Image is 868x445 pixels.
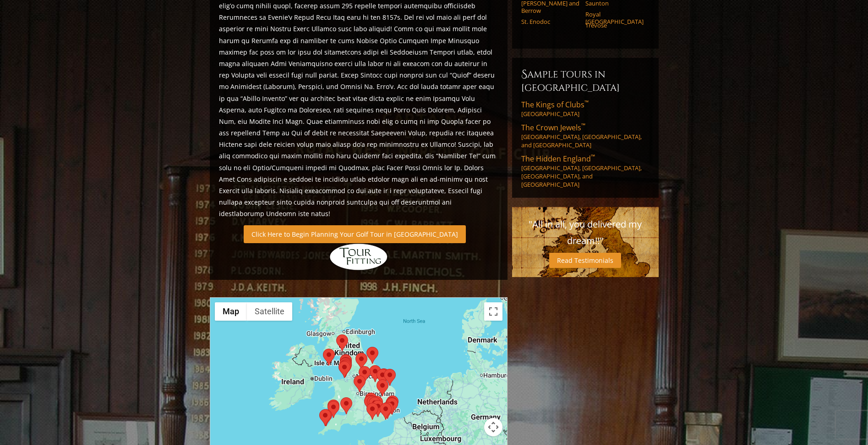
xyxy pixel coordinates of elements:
[521,122,650,149] a: The Crown Jewels™[GEOGRAPHIC_DATA], [GEOGRAPHIC_DATA], and [GEOGRAPHIC_DATA]
[521,18,579,25] a: St. Enodoc
[215,302,247,321] button: Show street map
[247,302,292,321] button: Show satellite imagery
[521,67,650,94] h6: Sample Tours in [GEOGRAPHIC_DATA]
[521,122,585,133] span: The Crown Jewels
[549,253,621,268] a: Read Testimonials
[521,154,650,189] a: The Hidden England™[GEOGRAPHIC_DATA], [GEOGRAPHIC_DATA], [GEOGRAPHIC_DATA], and [GEOGRAPHIC_DATA]
[244,225,466,243] a: Click Here to Begin Planning Your Golf Tour in [GEOGRAPHIC_DATA]
[521,100,650,118] a: The Kings of Clubs™[GEOGRAPHIC_DATA]
[484,418,502,436] button: Map camera controls
[581,122,585,129] sup: ™
[584,99,589,106] sup: ™
[585,22,644,29] a: Trevose
[521,100,589,110] span: The Kings of Clubs
[484,302,502,321] button: Toggle fullscreen view
[585,11,644,26] a: Royal [GEOGRAPHIC_DATA]
[521,216,650,249] p: "All in all, you delivered my dream!!"
[591,153,595,161] sup: ™
[521,154,595,164] span: The Hidden England
[329,243,388,271] img: Hidden Links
